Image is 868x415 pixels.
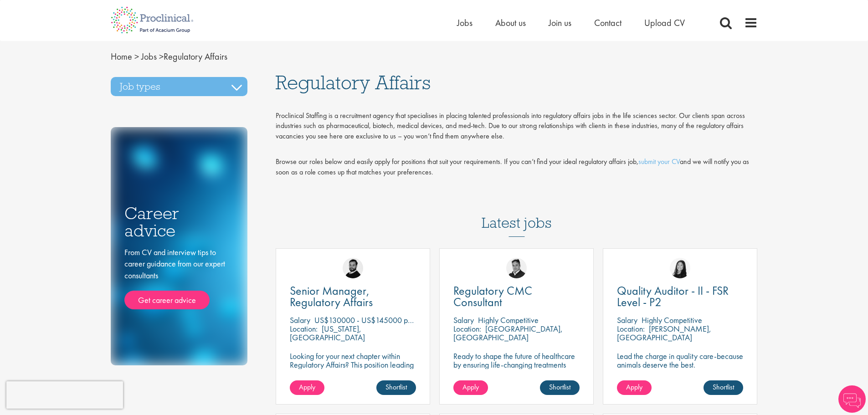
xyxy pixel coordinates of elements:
p: [US_STATE], [GEOGRAPHIC_DATA] [290,323,365,343]
a: Get career advice [124,291,210,310]
span: > [159,51,164,62]
a: Senior Manager, Regulatory Affairs [290,285,416,308]
span: > [134,51,139,62]
h3: Latest jobs [482,192,552,237]
a: Jobs [457,17,473,29]
a: Apply [617,380,652,395]
div: Proclinical Staffing is a recruitment agency that specialises in placing talented professionals i... [276,111,758,142]
img: Numhom Sudsok [670,258,690,278]
span: Location: [453,323,481,334]
span: Quality Auditor - II - FSR Level - P2 [617,283,729,310]
span: Regulatory CMC Consultant [453,283,532,310]
a: Apply [290,380,324,395]
p: [GEOGRAPHIC_DATA], [GEOGRAPHIC_DATA] [453,323,563,343]
p: Lead the charge in quality care-because animals deserve the best. [617,352,743,369]
span: Apply [299,382,315,392]
div: From CV and interview tips to career guidance from our expert consultants [124,246,234,310]
p: Highly Competitive [478,315,539,325]
a: Regulatory CMC Consultant [453,285,580,308]
div: Browse our roles below and easily apply for positions that suit your requirements. If you can’t f... [276,157,758,178]
img: Chatbot [838,385,866,413]
a: Quality Auditor - II - FSR Level - P2 [617,285,743,308]
span: Salary [290,315,310,325]
span: Salary [617,315,637,325]
a: Apply [453,380,488,395]
span: Location: [617,323,645,334]
img: Nick Walker [343,258,363,278]
p: [PERSON_NAME], [GEOGRAPHIC_DATA] [617,323,711,343]
a: About us [495,17,526,29]
h3: Career advice [124,205,234,240]
span: Salary [453,315,474,325]
a: Contact [594,17,621,29]
span: Regulatory Affairs [276,70,431,95]
span: Apply [462,382,479,392]
a: Shortlist [540,380,580,395]
p: US$130000 - US$145000 per annum [314,315,437,325]
a: Shortlist [376,380,416,395]
a: Upload CV [644,17,685,29]
h3: Job types [111,77,247,96]
span: Location: [290,323,318,334]
a: breadcrumb link to Home [111,51,132,62]
p: Ready to shape the future of healthcare by ensuring life-changing treatments meet global regulato... [453,352,580,404]
img: Peter Duvall [506,258,527,278]
iframe: reCAPTCHA [6,381,123,409]
span: Senior Manager, Regulatory Affairs [290,283,373,310]
a: Join us [549,17,571,29]
p: Highly Competitive [642,315,702,325]
span: Apply [626,382,642,392]
a: submit your CV [638,157,680,166]
p: Looking for your next chapter within Regulatory Affairs? This position leading projects and worki... [290,352,416,386]
span: Regulatory Affairs [111,51,227,62]
a: breadcrumb link to Jobs [141,51,157,62]
a: Shortlist [704,380,743,395]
